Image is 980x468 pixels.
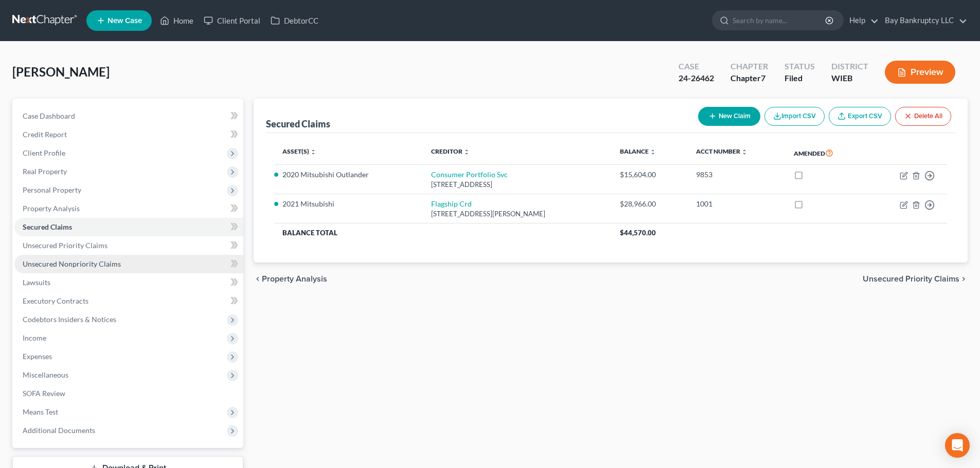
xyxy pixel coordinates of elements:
[620,147,656,155] a: Balance unfold_more
[863,275,968,283] button: Unsecured Priority Claims chevron_right
[23,111,75,120] span: Case Dashboard
[895,107,951,126] button: Delete All
[23,370,68,379] span: Miscellaneous
[23,222,72,231] span: Secured Claims
[696,147,747,155] a: Acct Number unfold_more
[620,199,679,209] div: $28,966.00
[764,107,825,126] button: Import CSV
[282,147,316,155] a: Asset(s) unfold_more
[431,199,472,208] a: Flagship Crd
[254,275,262,283] i: chevron_left
[14,125,243,144] a: Credit Report
[431,209,603,219] div: [STREET_ADDRESS][PERSON_NAME]
[23,204,80,213] span: Property Analysis
[254,275,327,283] button: chevron_left Property Analysis
[23,185,81,194] span: Personal Property
[12,64,110,79] span: [PERSON_NAME]
[696,199,778,209] div: 1001
[155,11,199,30] a: Home
[844,11,879,30] a: Help
[863,275,959,283] span: Unsecured Priority Claims
[730,72,768,84] div: Chapter
[620,170,679,180] div: $15,604.00
[620,229,656,237] span: $44,570.00
[23,315,116,324] span: Codebtors Insiders & Notices
[831,72,868,84] div: WIEB
[945,433,970,458] div: Open Intercom Messenger
[880,11,967,30] a: Bay Bankruptcy LLC
[785,61,815,72] div: Status
[23,167,67,176] span: Real Property
[265,11,324,30] a: DebtorCC
[14,384,243,403] a: SOFA Review
[23,241,108,250] span: Unsecured Priority Claims
[831,61,868,72] div: District
[23,352,52,361] span: Expenses
[14,107,243,125] a: Case Dashboard
[310,149,316,155] i: unfold_more
[679,61,714,72] div: Case
[959,275,968,283] i: chevron_right
[108,17,142,25] span: New Case
[679,72,714,84] div: 24-26462
[698,107,760,126] button: New Claim
[23,333,46,342] span: Income
[282,170,415,180] li: 2020 Mitsubishi Outlander
[431,180,603,190] div: [STREET_ADDRESS]
[696,170,778,180] div: 9853
[23,278,50,287] span: Lawsuits
[14,218,243,236] a: Secured Claims
[885,61,955,84] button: Preview
[431,147,470,155] a: Creditor unfold_more
[785,72,815,84] div: Filed
[274,223,612,242] th: Balance Total
[14,255,243,273] a: Unsecured Nonpriority Claims
[23,259,121,268] span: Unsecured Nonpriority Claims
[266,118,330,130] div: Secured Claims
[464,149,470,155] i: unfold_more
[23,407,58,416] span: Means Test
[431,170,508,179] a: Consumer Portfolio Svc
[761,73,765,83] span: 7
[650,149,656,155] i: unfold_more
[741,149,747,155] i: unfold_more
[829,107,891,126] a: Export CSV
[730,61,768,72] div: Chapter
[199,11,265,30] a: Client Portal
[733,11,827,30] input: Search by name...
[14,199,243,218] a: Property Analysis
[282,199,415,209] li: 2021 Mitsubishi
[262,275,327,283] span: Property Analysis
[23,296,88,305] span: Executory Contracts
[23,148,65,157] span: Client Profile
[14,292,243,310] a: Executory Contracts
[23,426,95,435] span: Additional Documents
[23,389,65,398] span: SOFA Review
[14,236,243,255] a: Unsecured Priority Claims
[23,130,67,139] span: Credit Report
[14,273,243,292] a: Lawsuits
[786,141,867,165] th: Amended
